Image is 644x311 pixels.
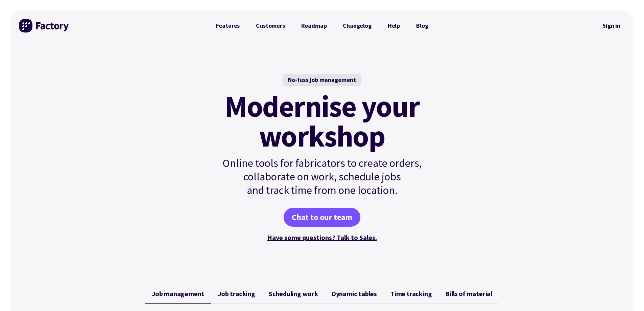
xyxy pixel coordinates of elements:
a: Have some questions? Talk to Sales. [267,233,377,242]
div: No-fuss job management [283,74,361,86]
a: Chat to our team [284,208,360,227]
span: Job tracking [218,290,255,298]
span: Bills of material [445,290,492,298]
img: Factory [19,19,70,32]
a: Roadmap [293,19,335,32]
span: Time tracking [390,290,432,298]
a: Help [380,19,408,32]
nav: Secondary Navigation [598,18,625,34]
a: Blog [408,19,436,32]
p: Online tools for fabricators to create orders, collaborate on work, schedule jobs and track time ... [208,156,436,197]
a: Customers [248,19,293,32]
a: Changelog [335,19,379,32]
mark: Modernise your workshop [224,91,420,151]
a: Features [208,19,248,32]
span: Job management [152,290,204,298]
a: Sign in [598,18,625,34]
span: Scheduling work [269,290,318,298]
span: Dynamic tables [332,290,377,298]
nav: Primary Navigation [208,19,436,32]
